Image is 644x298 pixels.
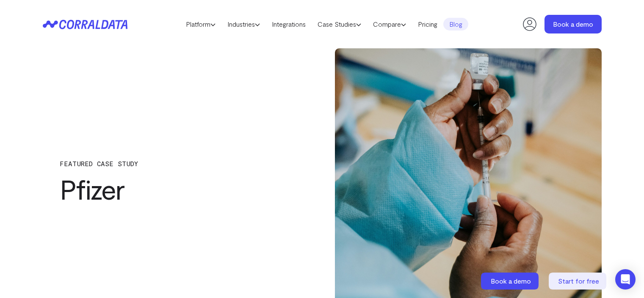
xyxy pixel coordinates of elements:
[266,18,312,31] a: Integrations
[491,277,531,285] span: Book a demo
[180,18,221,31] a: Platform
[558,277,599,285] span: Start for free
[221,18,266,31] a: Industries
[549,273,608,290] a: Start for free
[544,15,602,33] a: Book a demo
[312,18,367,31] a: Case Studies
[481,273,540,290] a: Book a demo
[443,18,468,31] a: Blog
[412,18,443,31] a: Pricing
[367,18,412,31] a: Compare
[615,269,636,290] div: Open Intercom Messenger
[60,174,293,204] h1: Pfizer
[60,160,293,167] p: FEATURED CASE STUDY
